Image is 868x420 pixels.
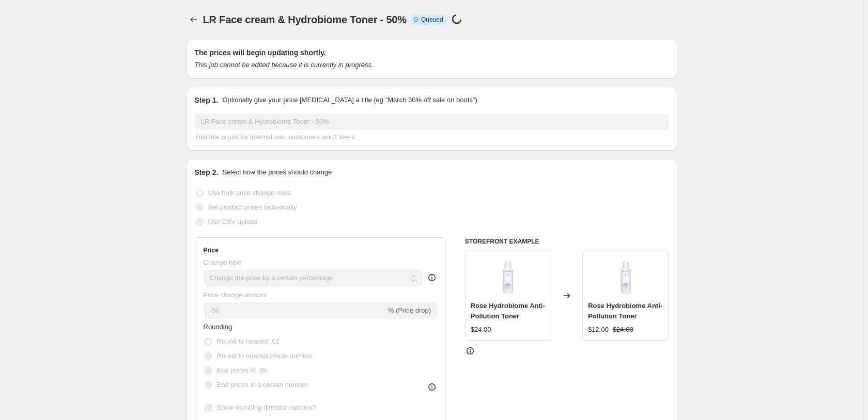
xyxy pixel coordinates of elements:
[204,323,233,331] span: Rounding
[203,14,407,25] span: LR Face cream & Hydrobiome Toner - 50%
[204,291,267,299] span: Price change amount
[195,114,669,130] input: 30% off holiday sale
[487,256,529,298] img: rose-hydrobiome-anti-pollution-toner-alteya-organics_80x.webp
[421,15,443,24] span: Queued
[222,167,332,177] p: Select how the prices should change
[208,189,291,197] span: Use bulk price change rules
[222,95,477,105] p: Optionally give your price [MEDICAL_DATA] a title (eg "March 30% off sale on boots")
[195,47,669,58] h2: The prices will begin updating shortly.
[471,325,491,335] div: $24.00
[217,403,316,411] span: Show rounding direction options?
[204,302,386,319] input: -15
[588,325,609,335] div: $12.00
[427,272,437,283] div: help
[195,133,355,141] span: This title is just for internal use, customers won't see it
[613,325,633,335] strike: $24.00
[208,218,258,225] span: Use CSV upload
[217,352,313,360] span: Round to nearest whole number
[204,246,219,254] h3: Price
[217,337,280,345] span: Round to nearest .01
[195,95,219,105] h2: Step 1.
[217,381,308,389] span: End prices in a certain number
[588,302,662,320] span: Rose Hydrobiome Anti-Pollution Toner
[208,203,297,211] span: Set product prices individually
[195,167,219,177] h2: Step 2.
[204,259,242,266] span: Change type
[465,237,669,246] h6: STOREFRONT EXAMPLE
[217,366,267,374] span: End prices in .99
[471,302,545,320] span: Rose Hydrobiome Anti-Pollution Toner
[187,12,201,27] button: Price change jobs
[195,61,374,69] i: This job cannot be edited because it is currently in progress.
[388,306,431,314] span: % (Price drop)
[605,256,646,298] img: rose-hydrobiome-anti-pollution-toner-alteya-organics_80x.webp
